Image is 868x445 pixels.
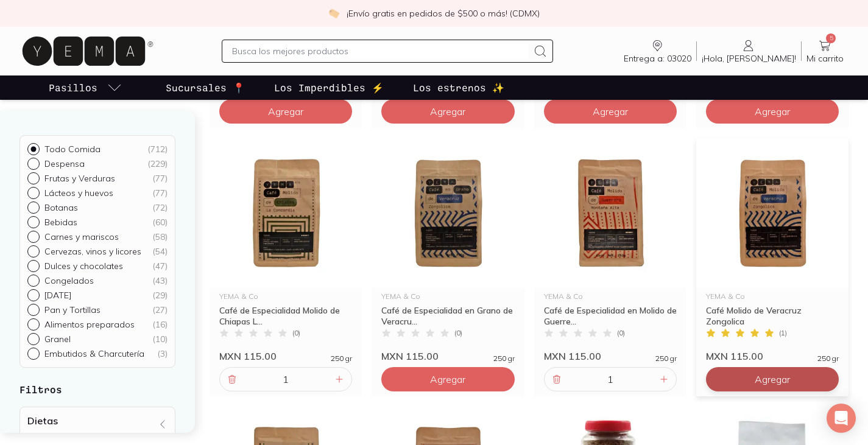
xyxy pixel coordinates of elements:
a: pasillo-todos-link [46,75,124,100]
p: Granel [44,334,71,345]
button: Agregar [219,99,352,124]
span: Agregar [755,105,790,117]
div: ( 712 ) [147,144,168,155]
p: Congelados [44,275,94,286]
button: Agregar [381,99,514,124]
p: Bebidas [44,217,77,228]
p: Pasillos [49,80,97,95]
a: 30670 Café-molido-de-chiapas-la-concordiaYEMA & CoCafé de Especialidad Molido de Chiapas L...(0)M... [210,138,362,362]
button: Agregar [706,99,839,124]
p: Todo Comida [44,144,101,155]
div: YEMA & Co [381,293,514,300]
div: ( 54 ) [152,246,168,257]
div: ( 43 ) [152,275,168,286]
span: 250 gr [655,355,677,362]
div: ( 77 ) [152,173,168,184]
p: Despensa [44,158,85,169]
div: ( 58 ) [152,231,168,242]
div: ( 47 ) [152,261,168,272]
a: Los Imperdibles ⚡️ [272,75,386,100]
a: Los estrenos ✨ [411,75,507,100]
p: Pan y Tortillas [44,304,101,315]
div: ( 16 ) [152,319,168,330]
button: Agregar [381,367,514,391]
p: Los Imperdibles ⚡️ [274,80,384,95]
div: Café Molido de Veracruz Zongolica [706,305,839,327]
span: ( 1 ) [779,329,787,337]
span: 250 gr [331,355,352,362]
a: 30668 Café Molido de Guerrero Montaña AltaYEMA & CoCafé de Especialidad en Molido de Guerre...(0)... [534,138,686,362]
div: Open Intercom Messenger [827,404,856,433]
span: MXN 115.00 [706,350,763,362]
a: Sucursales 📍 [163,75,247,100]
div: YEMA & Co [544,293,677,300]
div: ( 72 ) [152,202,168,213]
p: Embutidos & Charcutería [44,348,144,359]
span: Mi carrito [806,53,844,64]
button: Agregar [706,367,839,391]
span: Agregar [755,373,790,385]
div: ( 10 ) [152,334,168,345]
span: 5 [826,33,836,43]
img: cafe molido de veracruz zongolica [696,138,849,288]
div: ( 60 ) [152,217,168,228]
span: ( 0 ) [454,329,462,337]
span: Agregar [593,105,628,117]
p: Botanas [44,202,78,213]
a: 5Mi carrito [802,38,849,64]
p: ¡Envío gratis en pedidos de $500 o más! (CDMX) [347,7,540,19]
img: 30668 Café Molido de Guerrero Montaña Alta [534,138,686,288]
p: Alimentos preparados [44,319,135,330]
span: MXN 115.00 [219,350,277,362]
div: ( 27 ) [152,304,168,315]
img: check [328,8,339,19]
button: Agregar [544,99,677,124]
span: MXN 115.00 [544,350,601,362]
div: Café de Especialidad Molido de Chiapas L... [219,305,352,327]
p: Carnes y mariscos [44,231,119,242]
span: Agregar [430,105,465,117]
div: YEMA & Co [219,293,352,300]
span: Agregar [430,373,465,385]
p: Frutas y Verduras [44,173,115,184]
span: 250 gr [493,355,515,362]
input: Busca los mejores productos [232,44,528,58]
p: Los estrenos ✨ [413,80,504,95]
p: [DATE] [44,290,71,301]
div: YEMA & Co [706,293,839,300]
a: ¡Hola, [PERSON_NAME]! [697,38,801,64]
span: Entrega a: 03020 [624,53,691,64]
span: ( 0 ) [617,329,625,337]
div: ( 229 ) [147,158,168,169]
div: ( 77 ) [152,187,168,198]
img: 30669-Café-en-Grano-de-Veracruz-Zongolica [372,138,524,288]
div: ( 3 ) [157,348,168,359]
span: 250 gr [817,355,839,362]
div: Café de Especialidad en Molido de Guerre... [544,305,677,327]
div: ( 29 ) [152,290,168,301]
a: Entrega a: 03020 [619,38,696,64]
p: Dulces y chocolates [44,261,123,272]
span: ( 0 ) [292,329,300,337]
p: Lácteos y huevos [44,187,113,198]
span: Agregar [268,105,303,117]
img: 30670 Café-molido-de-chiapas-la-concordia [210,138,362,288]
span: MXN 115.00 [381,350,439,362]
p: Sucursales 📍 [166,80,245,95]
a: cafe molido de veracruz zongolicaYEMA & CoCafé Molido de Veracruz Zongolica(1)MXN 115.00250 gr [696,138,849,362]
div: Café de Especialidad en Grano de Veracru... [381,305,514,327]
p: Cervezas, vinos y licores [44,246,141,257]
strong: Filtros [19,384,62,395]
h4: Dietas [27,415,58,427]
a: 30669-Café-en-Grano-de-Veracruz-ZongolicaYEMA & CoCafé de Especialidad en Grano de Veracru...(0)M... [372,138,524,362]
span: ¡Hola, [PERSON_NAME]! [702,53,796,64]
